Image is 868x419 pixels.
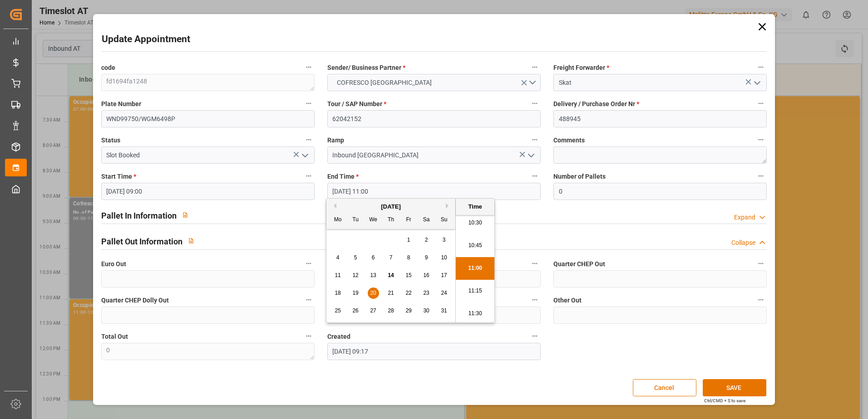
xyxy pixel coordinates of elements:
[755,258,767,269] button: Quarter CHEP Out
[529,97,541,109] button: Tour / SAP Number *
[553,259,605,269] span: Quarter CHEP Out
[441,272,447,278] span: 17
[350,287,361,299] div: Choose Tuesday, August 19th, 2025
[403,252,414,263] div: Choose Friday, August 8th, 2025
[327,172,359,181] span: End Time
[403,234,414,246] div: Choose Friday, August 1st, 2025
[332,252,344,263] div: Choose Monday, August 4th, 2025
[388,272,394,278] span: 14
[421,287,432,299] div: Choose Saturday, August 23rd, 2025
[390,254,393,261] span: 7
[101,172,136,181] span: Start Time
[443,237,446,243] span: 3
[352,272,358,278] span: 12
[101,74,315,91] textarea: fd1694fa1248
[553,99,639,109] span: Delivery / Purchase Order Nr
[441,254,447,261] span: 10
[421,252,432,263] div: Choose Saturday, August 9th, 2025
[101,63,115,73] span: code
[350,305,361,317] div: Choose Tuesday, August 26th, 2025
[297,148,311,162] button: open menu
[529,134,541,146] button: Ramp
[385,270,397,281] div: Choose Thursday, August 14th, 2025
[529,170,541,182] button: End Time *
[335,307,340,314] span: 25
[388,290,394,296] span: 21
[456,257,494,280] li: 11:00
[423,290,429,296] span: 23
[421,214,432,226] div: Sa
[439,270,450,281] div: Choose Sunday, August 17th, 2025
[303,61,315,73] button: code
[755,61,767,73] button: Freight Forwarder *
[177,206,194,224] button: View description
[403,214,414,226] div: Fr
[385,252,397,263] div: Choose Thursday, August 7th, 2025
[368,305,379,317] div: Choose Wednesday, August 27th, 2025
[303,258,315,269] button: Euro Out
[101,99,141,109] span: Plate Number
[407,237,410,243] span: 1
[332,305,344,317] div: Choose Monday, August 25th, 2025
[352,290,358,296] span: 19
[368,252,379,263] div: Choose Wednesday, August 6th, 2025
[441,307,447,314] span: 31
[439,305,450,317] div: Choose Sunday, August 31st, 2025
[755,170,767,182] button: Number of Pallets
[350,270,361,281] div: Choose Tuesday, August 12th, 2025
[303,134,315,146] button: Status
[350,214,361,226] div: Tu
[425,237,428,243] span: 2
[425,254,428,261] span: 9
[101,209,177,222] h2: Pallet In Information
[102,32,190,47] h2: Update Appointment
[529,294,541,306] button: LPR Out
[331,203,336,209] button: Previous Month
[458,202,492,211] div: Time
[332,287,344,299] div: Choose Monday, August 18th, 2025
[421,234,432,246] div: Choose Saturday, August 2nd, 2025
[529,330,541,342] button: Created
[439,252,450,263] div: Choose Sunday, August 10th, 2025
[405,307,411,314] span: 29
[441,290,447,296] span: 24
[423,272,429,278] span: 16
[439,234,450,246] div: Choose Sunday, August 3rd, 2025
[327,146,541,164] input: Type to search/select
[332,78,436,88] span: COFRESCO [GEOGRAPHIC_DATA]
[456,302,494,325] li: 11:30
[553,74,767,91] input: Select Freight Forwarder
[385,305,397,317] div: Choose Thursday, August 28th, 2025
[524,148,538,162] button: open menu
[350,252,361,263] div: Choose Tuesday, August 5th, 2025
[368,270,379,281] div: Choose Wednesday, August 13th, 2025
[403,287,414,299] div: Choose Friday, August 22nd, 2025
[553,172,606,181] span: Number of Pallets
[335,272,340,278] span: 11
[633,379,696,396] button: Cancel
[303,97,315,109] button: Plate Number
[101,259,126,269] span: Euro Out
[421,305,432,317] div: Choose Saturday, August 30th, 2025
[101,146,315,164] input: Type to search/select
[352,307,358,314] span: 26
[101,343,315,360] textarea: 0
[553,63,609,73] span: Freight Forwarder
[529,61,541,73] button: Sender/ Business Partner *
[336,254,340,261] span: 4
[368,287,379,299] div: Choose Wednesday, August 20th, 2025
[403,305,414,317] div: Choose Friday, August 29th, 2025
[385,287,397,299] div: Choose Thursday, August 21st, 2025
[327,99,386,109] span: Tour / SAP Number
[368,214,379,226] div: We
[303,294,315,306] button: Quarter CHEP Dolly Out
[303,330,315,342] button: Total Out
[423,307,429,314] span: 30
[704,397,745,404] div: Ctrl/CMD + S to save
[101,183,315,200] input: DD.MM.YYYY HH:MM
[529,258,541,269] button: CHEP Out
[329,231,453,320] div: month 2025-08
[326,202,455,211] div: [DATE]
[101,235,182,248] h2: Pallet Out Information
[354,254,357,261] span: 5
